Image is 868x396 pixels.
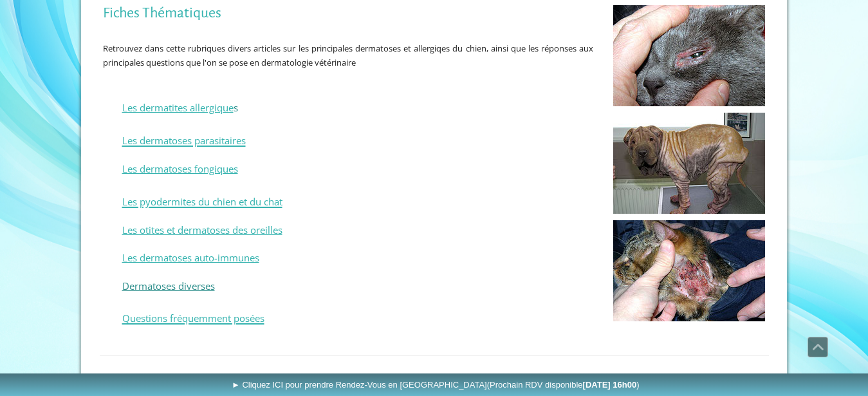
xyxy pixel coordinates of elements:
span: Les pyodermites du chien et du chat [122,195,282,208]
span: Les otites et dermatoses des oreilles [122,223,282,236]
span: Les dermatoses parasitaires [122,134,246,147]
a: Questions fréquemment posées [122,305,264,326]
span: Les dermatoses fongiques [122,162,238,175]
a: Les pyodermites du chien et du chat [122,189,282,210]
span: Questions fréquemment posées [122,312,264,325]
span: (Prochain RDV disponible ) [487,380,640,390]
span: s [122,101,238,114]
span: Les dermatoses auto-immunes [122,251,259,264]
a: Les dermatoses parasitaires [122,127,246,149]
b: [DATE] 16h00 [583,380,637,390]
h1: Fiches Thématiques [103,5,594,21]
a: Les otites et dermatoses des oreilles [122,224,282,236]
span: Dermatoses diverses [122,279,215,292]
a: Défiler vers le haut [808,337,828,357]
span: ► Cliquez ICI pour prendre Rendez-Vous en [GEOGRAPHIC_DATA] [232,380,640,390]
a: Dermatoses diverses [122,280,215,292]
a: Les dermatites allergique [122,101,234,114]
a: Les dermatoses fongiques [122,163,238,175]
a: Les dermatoses auto-immunes [122,252,259,264]
span: Retrouvez dans cette rubriques divers articles sur les principales dermatoses et allergiqes du ch... [103,42,594,68]
span: Défiler vers le haut [808,337,827,357]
